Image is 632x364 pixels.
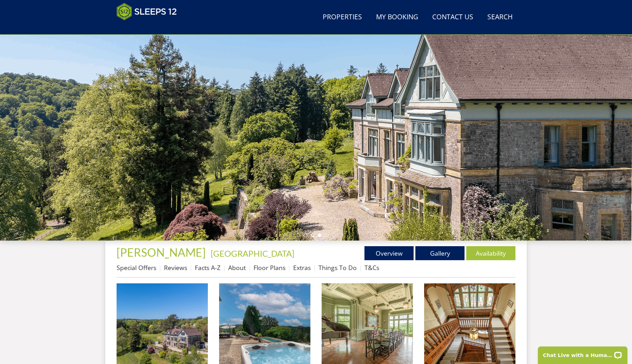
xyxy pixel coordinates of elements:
[533,342,632,364] iframe: LiveChat chat widget
[195,263,220,272] a: Facts A-Z
[117,245,206,259] span: [PERSON_NAME]
[373,9,421,25] a: My Booking
[293,263,311,272] a: Extras
[117,263,156,272] a: Special Offers
[208,248,294,258] span: -
[415,246,465,260] a: Gallery
[164,263,187,272] a: Reviews
[364,263,379,272] a: T&Cs
[228,263,246,272] a: About
[318,263,357,272] a: Things To Do
[485,9,515,25] a: Search
[254,263,285,272] a: Floor Plans
[320,9,365,25] a: Properties
[429,9,476,25] a: Contact Us
[117,3,177,20] img: Sleeps 12
[364,246,414,260] a: Overview
[466,246,515,260] a: Availability
[211,248,294,258] a: [GEOGRAPHIC_DATA]
[113,25,187,31] iframe: Customer reviews powered by Trustpilot
[117,245,208,259] a: [PERSON_NAME]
